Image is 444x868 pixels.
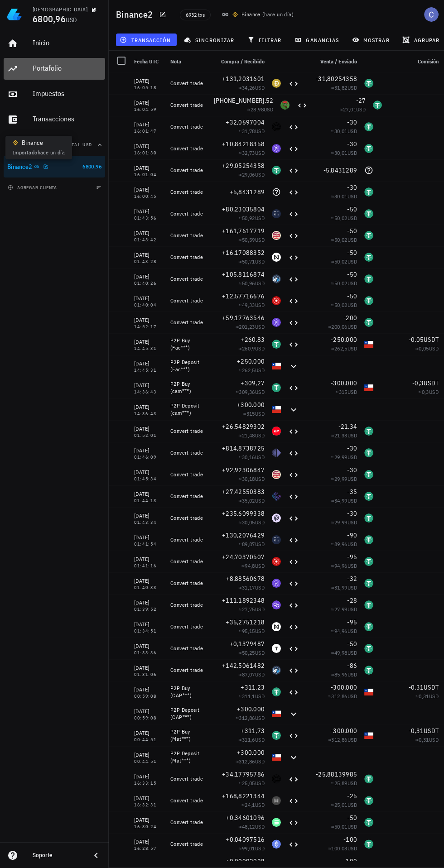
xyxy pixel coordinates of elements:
[134,151,163,155] div: 16:01:30
[364,253,373,262] div: USDT-icon
[331,693,347,700] span: 312,86
[33,13,66,25] span: 6800,96
[242,606,255,613] span: 27,75
[167,51,210,72] div: Nota
[4,134,105,156] button: CuentasTotal USD
[347,183,357,192] span: -30
[334,84,347,91] span: 31,82
[239,236,265,243] span: ≈
[4,58,105,80] a: Portafolio
[130,51,167,72] div: Fecha UTC
[170,58,181,65] span: Nota
[331,193,357,200] span: ≈
[170,123,207,130] div: Convert trade
[246,410,255,417] span: 315
[33,89,101,98] div: Impuestos
[134,173,163,177] div: 16:01:04
[134,86,163,90] div: 16:05:18
[134,216,163,221] div: 01:43:56
[226,814,265,822] span: +0,34601096
[264,11,291,18] span: hace un día
[347,236,357,243] span: USD
[239,128,265,134] span: ≈
[347,205,357,213] span: -50
[255,236,265,243] span: USD
[247,106,273,113] span: ≈
[134,316,163,325] div: [DATE]
[226,835,265,844] span: +0,04097516
[4,109,105,130] a: Transacciones
[245,562,255,569] span: 94,8
[239,149,265,156] span: ≈
[409,727,424,735] span: -0,31
[170,319,207,326] div: Convert trade
[347,270,357,278] span: -50
[134,98,163,107] div: [DATE]
[334,345,347,352] span: 262,5
[264,106,273,113] span: USD
[291,34,345,46] button: ganancias
[242,454,255,460] span: 30,16
[242,149,255,156] span: 32,73
[226,575,265,583] span: +8,88560678
[241,727,265,735] span: +311,73
[241,336,265,344] span: +260,83
[272,166,281,175] div: USDT-icon
[242,432,255,439] span: 21,48
[5,183,61,192] button: agregar cuenta
[242,628,255,634] span: 95,15
[364,79,373,88] div: USDT-icon
[214,96,273,105] span: [PHONE_NUMBER],52
[255,128,265,134] span: USD
[334,671,347,678] span: 85,96
[134,281,163,286] div: 01:40:26
[272,209,281,218] div: FET-icon
[272,231,281,240] div: SEI-icon
[230,188,265,196] span: +5,8431289
[347,258,357,265] span: USD
[82,163,101,170] span: 6800,96
[419,345,429,352] span: 0,05
[419,693,429,700] span: 0,31
[347,792,357,800] span: -25
[331,149,357,156] span: ≈
[180,34,240,46] button: sincronizar
[4,83,105,105] a: Impuestos
[331,280,357,287] span: ≈
[226,857,265,865] span: +0,00092928
[170,232,207,239] div: Convert trade
[222,227,265,235] span: +161,7617719
[239,758,255,765] span: 312,86
[331,727,357,735] span: -300.000
[226,118,265,126] span: +32,0697004
[222,770,265,778] span: +34,17795786
[134,325,163,329] div: 14:52:17
[222,162,265,170] span: +29,05254358
[334,562,347,569] span: 94,96
[339,388,347,395] span: 315
[170,254,207,261] div: Convert trade
[134,207,163,216] div: [DATE]
[316,75,357,83] span: -31,80254358
[364,296,373,305] div: USDT-icon
[4,33,105,54] a: Inicio
[334,280,347,287] span: 50,02
[272,253,281,262] div: NEAR-icon
[186,10,205,20] span: 6932 txs
[316,770,357,778] span: -25,88139985
[347,814,357,822] span: -50
[134,120,163,129] div: [DATE]
[347,118,357,126] span: -30
[331,736,347,743] span: 312,86
[134,303,163,307] div: 01:40:04
[222,422,265,431] span: +26,54829302
[170,167,207,174] div: Convert trade
[242,693,255,700] span: 311,1
[343,857,357,865] span: -100
[419,736,429,743] span: 0,31
[334,584,347,591] span: 31,99
[364,274,373,283] div: USDT-icon
[4,156,105,177] a: Binance2 6800,96
[222,292,265,300] span: +12,57716676
[338,422,357,431] span: -21,34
